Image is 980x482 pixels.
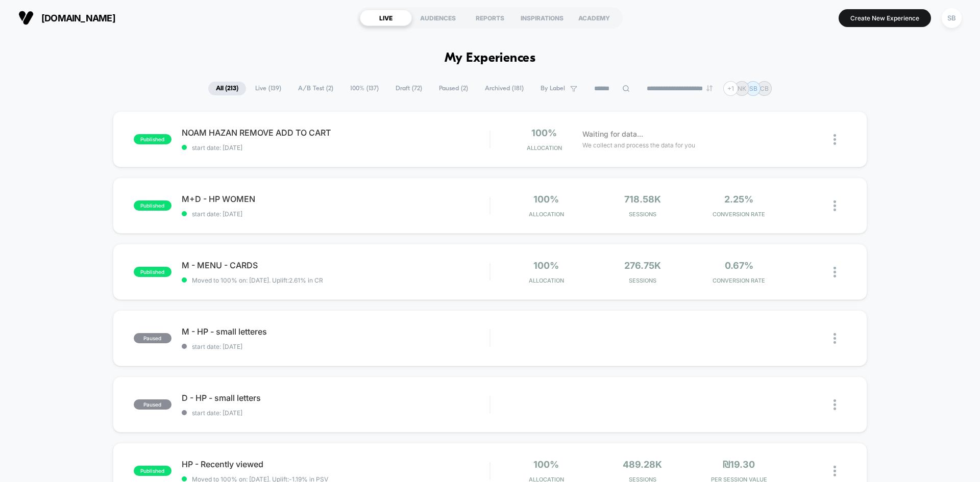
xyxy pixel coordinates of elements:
span: start date: [DATE] [182,409,489,417]
span: M - MENU - CARDS [182,260,489,270]
span: 100% ( 137 ) [342,82,386,95]
span: Sessions [597,211,689,218]
button: SB [939,8,965,29]
div: LIVE [360,10,412,26]
span: Waiting for data... [582,129,643,140]
div: INSPIRATIONS [516,10,568,26]
span: D - HP - small letters [182,393,489,403]
span: Allocation [529,211,564,218]
button: Create New Experience [839,9,931,27]
span: M+D - HP WOMEN [182,194,489,204]
span: HP - Recently viewed [182,459,489,469]
div: ACADEMY [568,10,620,26]
img: close [834,399,836,410]
img: close [834,267,836,277]
span: paused [134,399,171,410]
span: A/B Test ( 2 ) [290,82,341,95]
span: Live ( 139 ) [248,82,289,95]
img: end [706,85,713,91]
span: M - HP - small letteres [182,326,489,337]
button: [DOMAIN_NAME] [15,10,118,26]
h1: My Experiences [445,51,536,66]
span: published [134,466,171,476]
span: published [134,134,171,144]
span: start date: [DATE] [182,210,489,218]
span: Allocation [527,144,562,151]
span: By Label [541,85,565,92]
span: Allocation [529,277,564,284]
span: CONVERSION RATE [693,211,785,218]
p: SB [749,85,757,92]
img: close [834,466,836,476]
span: We collect and process the data for you [582,140,695,150]
span: 100% [533,459,559,470]
span: published [134,267,171,277]
span: start date: [DATE] [182,343,489,350]
div: + 1 [723,81,738,96]
div: AUDIENCES [412,10,464,26]
img: Visually logo [18,10,34,26]
div: REPORTS [464,10,516,26]
span: 100% [531,128,557,138]
span: [DOMAIN_NAME] [41,13,115,23]
span: CONVERSION RATE [693,277,785,284]
span: NOAM HAZAN REMOVE ADD TO CART [182,128,489,138]
p: NK [738,85,746,92]
span: start date: [DATE] [182,144,489,151]
img: close [834,134,836,145]
div: SB [942,8,962,28]
span: Draft ( 72 ) [388,82,430,95]
span: ₪19.30 [723,459,755,470]
img: close [834,200,836,211]
span: Moved to 100% on: [DATE] . Uplift: 2.61% in CR [192,276,323,284]
img: close [834,333,836,344]
span: 2.25% [724,194,753,205]
span: Sessions [597,277,689,284]
span: 489.28k [623,459,662,470]
span: paused [134,333,171,343]
span: Archived ( 181 ) [477,82,531,95]
p: CB [760,85,769,92]
span: All ( 213 ) [208,82,246,95]
span: 100% [533,194,559,205]
span: 276.75k [624,260,661,271]
span: published [134,200,171,211]
span: 100% [533,260,559,271]
span: Paused ( 2 ) [431,82,476,95]
span: 718.58k [624,194,661,205]
span: 0.67% [725,260,753,271]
